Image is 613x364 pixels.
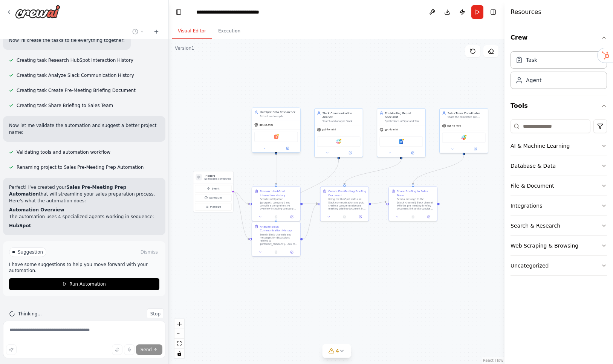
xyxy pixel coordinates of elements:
g: Edge from ad79d748-86e7-444e-ae50-8bb8f393a461 to ba5c0036-8271-46c2-b5cb-05e97e0e73e5 [371,200,386,206]
g: Edge from 6887361c-2d56-4d89-9068-01607b4f83c7 to ad79d748-86e7-444e-ae50-8bb8f393a461 [303,202,318,206]
span: Creating task Research HubSpot Interaction History [17,57,133,63]
button: toggle interactivity [174,349,184,358]
div: Pre-Meeting Report SpecialistSynthesize HubSpot and Slack data into a comprehensive pre-meeting b... [377,108,426,157]
span: Manage [210,205,221,208]
img: Slack [336,139,341,144]
button: Integrations [511,196,607,216]
span: Validating tools and automation workflow [17,149,110,155]
button: fit view [174,339,184,349]
span: Creating task Share Briefing to Sales Team [17,102,113,109]
button: Start a new chat [150,27,162,36]
span: Thinking... [18,311,42,317]
span: Send [141,347,152,353]
img: Logo [15,5,60,18]
g: Edge from 34cc301e-4580-4df9-8383-e0e6da38d8c0 to 61da4c28-3dc9-4e7d-a25d-5f2aa50f864d [274,159,341,219]
div: Uncategorized [511,262,549,269]
span: gpt-4o-mini [260,123,273,126]
div: Share the completed pre-meeting briefing document to the designated Slack channel {slack_channel}... [448,116,486,119]
div: Research HubSpot Interaction HistorySearch HubSpot for {prospect_company} and compile a comprehen... [252,187,301,221]
button: Open in side panel [353,214,367,219]
button: File & Document [511,176,607,196]
div: Using the HubSpot data and Slack communication analysis, create a comprehensive pre-meeting brief... [328,198,366,210]
button: AI & Machine Learning [511,136,607,156]
g: Edge from triggers to 61da4c28-3dc9-4e7d-a25d-5f2aa50f864d [233,190,250,241]
div: React Flow controls [174,319,184,358]
div: Web Scraping & Browsing [511,242,578,249]
div: Database & Data [511,162,556,170]
button: Open in side panel [339,151,361,155]
button: Hide right sidebar [488,7,498,17]
span: 4 [336,347,339,355]
img: Google docs [399,139,404,144]
g: Edge from triggers to 6887361c-2d56-4d89-9068-01607b4f83c7 [233,190,250,206]
button: No output available [268,250,284,254]
button: Click to speak your automation idea [124,344,135,355]
a: React Flow attribution [483,358,503,362]
div: Task [526,56,537,64]
div: Slack Communication Analyst [323,111,361,119]
nav: breadcrumb [196,8,281,16]
button: zoom out [174,329,184,339]
button: Open in side panel [277,146,299,150]
h3: Triggers [204,174,231,177]
p: The automation uses 4 specialized agents working in sequence: [9,213,159,220]
span: Suggestion [18,249,43,255]
span: gpt-4o-mini [385,128,398,131]
g: Edge from 51aa8432-8e7c-4e42-a001-1070e99a8a70 to ad79d748-86e7-444e-ae50-8bb8f393a461 [342,159,403,184]
strong: Sales Pre-Meeting Prep Automation [9,185,126,197]
button: Open in side panel [464,147,486,151]
button: Switch to previous chat [129,27,147,36]
div: File & Document [511,182,554,190]
div: Search HubSpot for {prospect_company} and compile a comprehensive overview including company deta... [260,198,298,210]
div: TriggersNo triggers configuredEventScheduleManage [193,171,233,213]
button: Improve this prompt [6,344,17,355]
button: Schedule [195,194,231,202]
button: zoom in [174,319,184,329]
div: Synthesize HubSpot and Slack data into a comprehensive pre-meeting briefing document in Google Do... [385,120,423,123]
div: Pre-Meeting Report Specialist [385,111,423,119]
span: gpt-4o-mini [447,124,461,127]
button: Open in side panel [422,214,436,219]
div: Search and analyze Slack message history related to {prospect_company} across all relevant channe... [323,120,361,123]
span: Run Automation [69,281,106,287]
span: gpt-4o-mini [322,128,336,131]
button: Event [195,185,231,193]
div: AI & Machine Learning [511,142,570,150]
button: Open in side panel [285,214,299,219]
div: Sales Team Coordinator [448,111,486,115]
div: Agent [526,76,541,84]
div: Share Briefing to Sales TeamSend a message to the {slack_channel} Slack channel with the pre-meet... [388,187,437,221]
div: Send a message to the {slack_channel} Slack channel with the pre-meeting briefing document link a... [397,198,435,210]
h4: Resources [511,8,541,17]
button: Send [136,344,162,355]
img: Hubspot [274,135,278,139]
button: No output available [405,214,421,219]
div: Integrations [511,202,542,210]
span: Renaming project to Sales Pre-Meeting Prep Automation [17,164,144,170]
g: Edge from 61da4c28-3dc9-4e7d-a25d-5f2aa50f864d to ad79d748-86e7-444e-ae50-8bb8f393a461 [303,202,318,241]
g: Edge from 494860d1-2fe8-4f8e-ab06-e9def97a62f7 to 6887361c-2d56-4d89-9068-01607b4f83c7 [274,155,278,184]
p: Now I'll create the tasks to tie everything together: [9,37,125,44]
button: Database & Data [511,156,607,176]
div: Extract and compile comprehensive interaction history and contact details for {prospect_company} ... [260,115,298,118]
img: Slack [462,135,466,140]
button: Run Automation [9,278,159,290]
button: Search & Research [511,216,607,236]
div: Slack Communication AnalystSearch and analyze Slack message history related to {prospect_company}... [314,108,363,157]
div: HubSpot Data Researcher [260,110,298,114]
div: Tools [511,116,607,282]
button: Stop [147,308,164,320]
div: Analyze Slack Communication History [260,225,298,232]
p: Now let me validate the automation and suggest a better project name: [9,122,159,136]
div: Search Slack channels and messages for discussions related to {prospect_company}. Look for conver... [260,233,298,246]
button: No output available [268,214,284,219]
span: Creating task Analyze Slack Communication History [17,72,134,78]
div: Analyze Slack Communication HistorySearch Slack channels and messages for discussions related to ... [252,222,301,257]
strong: Automation Overview [9,207,64,213]
p: I have some suggestions to help you move forward with your automation. [9,262,159,274]
button: Upload files [112,344,122,355]
button: Visual Editor [172,23,212,39]
div: Share Briefing to Sales Team [397,189,435,197]
button: Web Scraping & Browsing [511,236,607,255]
div: Create Pre-Meeting Briefing Document [328,189,366,197]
